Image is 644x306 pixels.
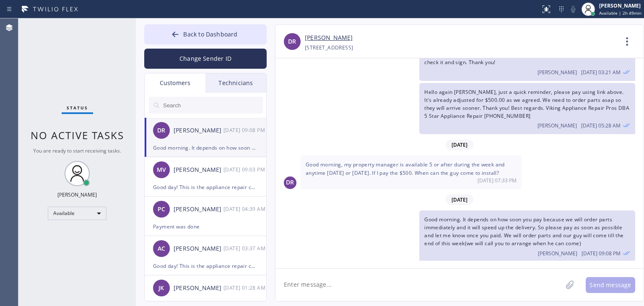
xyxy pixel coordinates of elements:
[174,244,223,254] div: [PERSON_NAME]
[153,182,258,192] div: Good day! This is the appliance repair company. Unfortunately our phone rep made a mistake. We do...
[158,283,164,293] span: JK
[301,156,522,189] div: 08/10/2025 9:33 AM
[305,33,353,43] a: [PERSON_NAME]
[581,122,621,129] span: [DATE] 05:28 AM
[158,244,165,254] span: AC
[157,165,166,175] span: MV
[223,283,267,293] div: 08/08/2025 9:28 AM
[174,126,223,135] div: [PERSON_NAME]
[306,161,505,176] span: Good morning, my property manager is available 5 or after during the week and anytime [DATE] or [...
[183,30,237,38] span: Back to Dashboard
[586,277,635,293] button: Send message
[305,43,353,52] div: [STREET_ADDRESS]
[158,205,165,214] span: PC
[153,222,258,231] div: Payment was done
[153,261,258,271] div: Good day! This is the appliance repair company. Unfortunately our phone rep made a mistake. We do...
[288,37,296,47] span: DR
[538,122,577,129] span: [PERSON_NAME]
[419,210,635,262] div: 08/11/2025 9:08 AM
[567,3,579,15] button: Mute
[57,191,97,198] div: [PERSON_NAME]
[174,165,223,175] div: [PERSON_NAME]
[157,126,165,135] span: DR
[223,125,267,135] div: 08/11/2025 9:08 AM
[581,69,621,76] span: [DATE] 03:21 AM
[424,216,623,247] span: Good morning. It depends on how soon you pay because we will order parts immediately and it will ...
[174,205,223,214] div: [PERSON_NAME]
[48,207,106,220] div: Available
[205,73,266,93] div: Technicians
[424,51,627,66] span: I've sent you an invoice to your email([EMAIL_ADDRESS][DOMAIN_NAME]), please check it and sign. T...
[145,73,205,93] div: Customers
[599,10,641,16] span: Available | 2h 49min
[446,140,473,150] span: [DATE]
[538,69,577,76] span: [PERSON_NAME]
[223,165,267,174] div: 08/11/2025 9:03 AM
[174,283,223,293] div: [PERSON_NAME]
[419,45,635,80] div: 08/05/2025 9:21 AM
[446,194,473,205] span: [DATE]
[33,147,121,154] span: You are ready to start receiving tasks.
[538,250,577,257] span: [PERSON_NAME]
[144,24,267,44] button: Back to Dashboard
[223,204,267,214] div: 08/09/2025 9:39 AM
[286,178,294,187] span: DR
[419,83,635,135] div: 08/06/2025 9:28 AM
[162,97,263,114] input: Search
[582,250,621,257] span: [DATE] 09:08 PM
[223,244,267,253] div: 08/08/2025 9:37 AM
[67,105,88,111] span: Status
[599,2,641,9] div: [PERSON_NAME]
[31,128,124,142] span: No active tasks
[144,49,267,69] button: Change Sender ID
[153,143,258,153] div: Good morning. It depends on how soon you pay because we will order parts immediately and it will ...
[478,177,517,184] span: [DATE] 07:33 PM
[424,88,629,120] span: Hello again [PERSON_NAME], just a quick reminder, please pay using link above. It's already adjus...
